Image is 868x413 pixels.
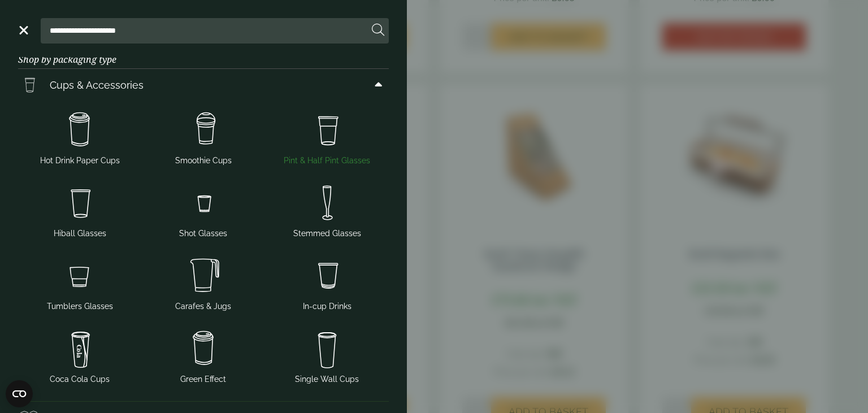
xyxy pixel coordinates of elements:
img: Shot_glass.svg [146,180,261,225]
button: Open CMP widget [6,380,33,407]
a: Hot Drink Paper Cups [23,105,137,169]
img: Tumbler_glass.svg [23,253,137,298]
span: Green Effect [180,373,226,385]
img: HotDrink_paperCup.svg [146,326,261,371]
span: Carafes & Jugs [175,301,231,312]
a: Carafes & Jugs [146,251,261,315]
a: Single Wall Cups [270,324,384,388]
span: Smoothie Cups [175,155,232,167]
a: Tumblers Glasses [23,251,137,315]
span: Cups & Accessories [50,77,144,93]
span: Hot Drink Paper Cups [40,155,120,167]
a: In-cup Drinks [270,251,384,315]
span: Pint & Half Pint Glasses [284,155,370,167]
img: PintNhalf_cup.svg [18,73,41,96]
a: Cups & Accessories [18,69,389,101]
span: Coca Cola Cups [50,373,110,385]
img: JugsNcaraffes.svg [146,253,261,298]
span: Stemmed Glasses [293,228,361,240]
span: Tumblers Glasses [47,301,113,312]
img: Smoothie_cups.svg [146,107,261,153]
a: Green Effect [146,324,261,388]
a: Shot Glasses [146,178,261,242]
img: Hiball.svg [23,180,137,225]
img: cola.svg [23,326,137,371]
img: plain-soda-cup.svg [270,326,384,371]
span: Hiball Glasses [54,228,106,240]
img: Stemmed_glass.svg [270,180,384,225]
a: Pint & Half Pint Glasses [270,105,384,169]
a: Hiball Glasses [23,178,137,242]
a: Stemmed Glasses [270,178,384,242]
a: Smoothie Cups [146,105,261,169]
img: HotDrink_paperCup.svg [23,107,137,153]
span: Shot Glasses [179,228,227,240]
img: PintNhalf_cup.svg [270,107,384,153]
a: Coca Cola Cups [23,324,137,388]
img: Incup_drinks.svg [270,253,384,298]
span: Single Wall Cups [295,373,359,385]
span: In-cup Drinks [303,301,351,312]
